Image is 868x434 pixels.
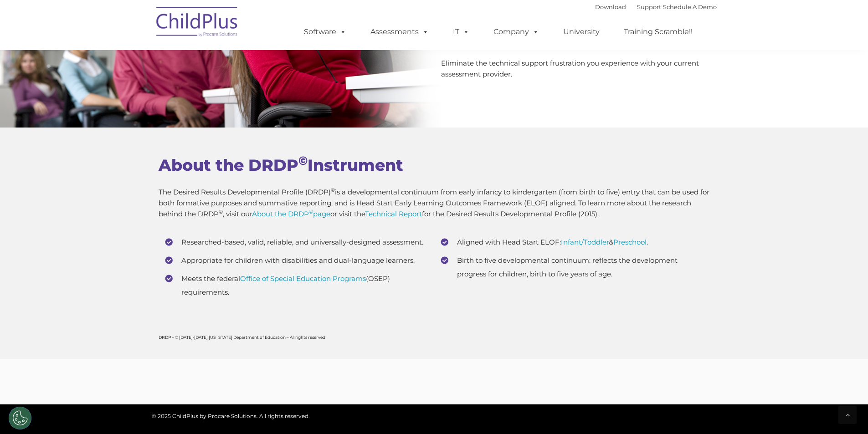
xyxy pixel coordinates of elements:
a: Company [484,23,548,41]
a: Infant/Toddler [561,238,609,246]
li: Birth to five developmental continuum: reflects the development progress for children, birth to f... [441,254,703,281]
img: ChildPlus by Procare Solutions [152,0,243,46]
button: Cookies Settings [9,407,31,429]
p: Eliminate the technical support frustration you experience with your current assessment provider. [441,58,710,80]
sup: © [309,209,313,215]
sup: © [331,187,335,193]
li: Meets the federal (OSEP) requirements. [165,272,427,299]
span: © 2025 ChildPlus by Procare Solutions. All rights reserved. [152,413,310,419]
font: | [595,3,717,10]
span: DRDP – © [DATE]-[DATE] [US_STATE] Department of Education – All rights reserved [159,335,325,340]
a: Preschool [613,238,647,246]
sup: © [219,209,223,215]
li: Appropriate for children with disabilities and dual-language learners. [165,254,427,267]
a: Training Scramble!! [615,23,702,41]
li: Researched-based, valid, reliable, and universally-designed assessment. [165,235,427,249]
a: Download [595,3,626,10]
a: Software [295,23,355,41]
sup: © [298,153,308,168]
a: IT [444,23,478,41]
a: Technical Report [365,209,422,218]
li: Aligned with Head Start ELOF: & . [441,235,703,249]
span: About the DRDP Instrument [159,155,403,175]
a: Schedule A Demo [663,3,717,10]
a: Office of Special Education Programs [240,274,366,283]
p: The Desired Results Developmental Profile (DRDP) is a developmental continuum from early infancy ... [159,187,710,220]
a: Assessments [361,23,438,41]
a: Support [637,3,661,10]
a: University [554,23,609,41]
a: About the DRDP©page [252,209,330,218]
